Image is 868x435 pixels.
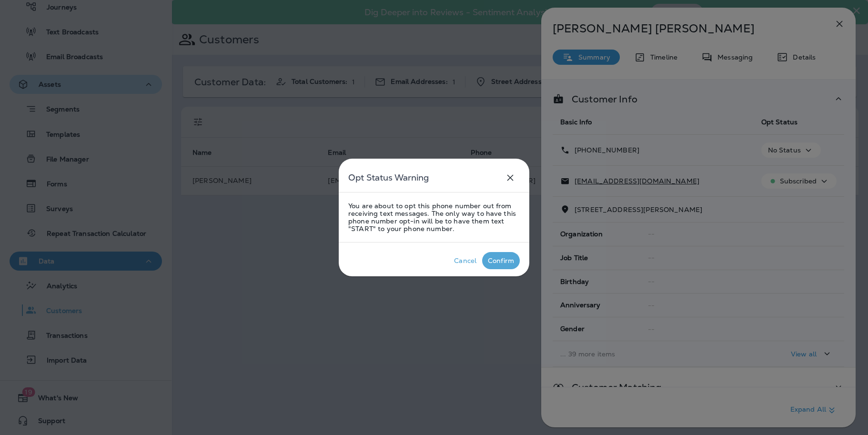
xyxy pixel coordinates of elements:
[348,202,520,233] p: You are about to opt this phone number out from receiving text messages. The only way to have thi...
[448,252,482,269] button: Cancel
[482,252,520,269] button: Confirm
[488,257,514,264] div: Confirm
[454,257,476,264] div: Cancel
[348,170,429,185] h5: Opt Status Warning
[501,168,520,187] button: close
